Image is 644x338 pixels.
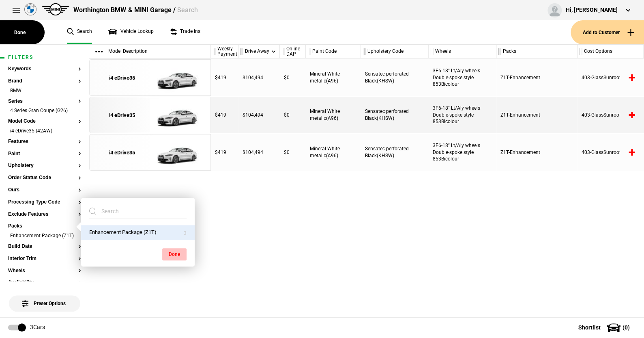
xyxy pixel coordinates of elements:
[566,317,644,338] button: Shortlist(0)
[8,280,81,286] button: Availability
[8,232,81,240] li: Enhancement Package (Z1T)
[8,223,81,244] section: PacksEnhancement Package (Z1T)
[8,119,81,124] button: Model Code
[8,163,81,175] section: Upholstery
[109,149,135,156] div: i4 eDrive35
[24,290,66,306] span: Preset Options
[8,244,81,256] section: Build Date
[496,59,577,96] div: Z1T-Enhancement
[306,97,361,133] div: Mineral White metalic(A96)
[8,99,81,119] section: Series4 Series Gran Coupe (G26)
[8,87,81,95] li: BMW
[150,60,206,96] img: cosySec
[8,268,81,274] button: Wheels
[8,66,81,72] button: Keywords
[577,59,644,96] div: 403-GlassSunroof(NCO)
[81,225,195,240] button: Enhancement Package (Z1T)
[211,59,238,96] div: $419
[8,175,81,181] button: Order Status Code
[150,97,206,134] img: cosySec
[578,325,601,330] span: Shortlist
[8,78,81,84] button: Brand
[8,139,81,145] button: Features
[211,97,238,133] div: $419
[238,97,280,133] div: $104,494
[361,97,429,133] div: Sensatec perforated Black(KHSW)
[577,97,644,133] div: 403-GlassSunroof(NCO)
[73,6,197,15] div: Worthington BMW & MINI Garage /
[8,99,81,104] button: Series
[8,280,81,292] section: Availability
[8,139,81,151] section: Features
[577,45,643,58] div: Cost Options
[623,325,630,330] span: ( 0 )
[8,55,81,60] h1: Filters
[94,60,150,96] a: i4 eDrive35
[429,59,496,96] div: 3F6-18" Lt/Aly wheels Double-spoke style 853Bicolour
[8,223,81,229] button: Packs
[8,199,81,212] section: Processing Type Code
[8,268,81,280] section: Wheels
[429,97,496,133] div: 3F6-18" Lt/Aly wheels Double-spoke style 853Bicolour
[238,59,280,96] div: $104,494
[8,151,81,157] button: Paint
[8,175,81,187] section: Order Status Code
[8,256,81,268] section: Interior Trim
[496,134,577,171] div: Z1T-Enhancement
[8,244,81,249] button: Build Date
[24,3,36,15] img: bmw.png
[566,6,618,14] div: Hi, [PERSON_NAME]
[94,134,150,171] a: i4 eDrive35
[8,66,81,78] section: Keywords
[150,134,206,171] img: cosySec
[306,45,361,58] div: Paint Code
[361,134,429,171] div: Sensatec perforated Black(KHSW)
[361,59,429,96] div: Sensatec perforated Black(KHSW)
[280,97,306,133] div: $0
[306,59,361,96] div: Mineral White metalic(A96)
[67,20,92,44] a: Search
[8,119,81,139] section: Model Codei4 eDrive35 (42AW)
[8,212,81,224] section: Exclude Features
[8,256,81,262] button: Interior Trim
[108,20,154,44] a: Vehicle Lookup
[89,204,177,219] input: Search
[8,151,81,163] section: Paint
[280,59,306,96] div: $0
[238,134,280,171] div: $104,494
[280,134,306,171] div: $0
[306,134,361,171] div: Mineral White metalic(A96)
[8,187,81,193] button: Ours
[94,97,150,134] a: i4 eDrive35
[280,45,305,58] div: Online DAP
[238,45,279,58] div: Drive Away
[8,187,81,199] section: Ours
[211,134,238,171] div: $419
[42,3,69,15] img: mini.png
[109,112,135,119] div: i4 eDrive35
[30,323,45,331] div: 3 Cars
[361,45,428,58] div: Upholstery Code
[8,212,81,217] button: Exclude Features
[8,78,81,99] section: BrandBMW
[8,163,81,169] button: Upholstery
[8,199,81,205] button: Processing Type Code
[211,45,238,58] div: Weekly Payment
[8,107,81,115] li: 4 Series Gran Coupe (G26)
[162,248,187,260] button: Done
[89,45,210,58] div: Model Description
[170,20,200,44] a: Trade ins
[429,134,496,171] div: 3F6-18" Lt/Aly wheels Double-spoke style 853Bicolour
[571,20,644,44] button: Add to Customer
[429,45,496,58] div: Wheels
[177,6,197,14] span: Search
[109,74,135,82] div: i4 eDrive35
[496,97,577,133] div: Z1T-Enhancement
[577,134,644,171] div: 403-GlassSunroof(NCO)
[496,45,577,58] div: Packs
[8,128,81,136] li: i4 eDrive35 (42AW)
